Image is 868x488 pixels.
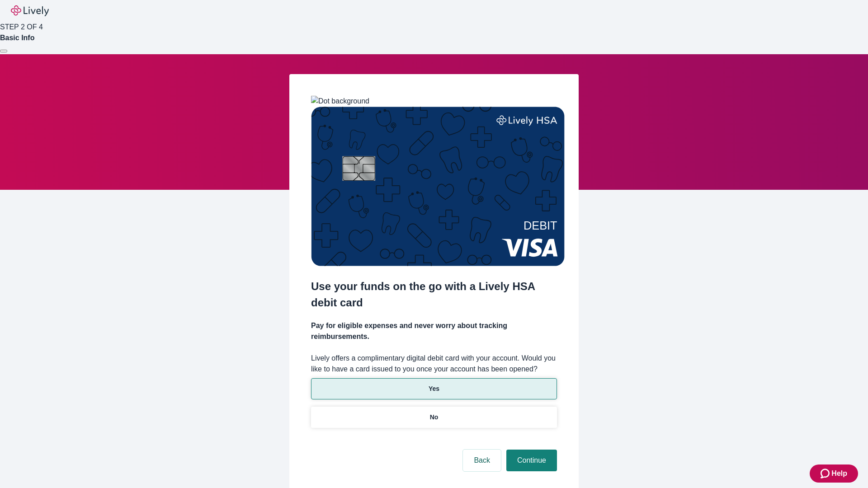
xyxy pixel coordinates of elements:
[311,107,565,266] img: Debit card
[463,450,501,471] button: Back
[311,353,557,375] label: Lively offers a complimentary digital debit card with your account. Would you like to have a card...
[311,407,557,428] button: No
[810,465,858,483] button: Zendesk support iconHelp
[11,5,49,16] img: Lively
[311,378,557,399] button: Yes
[311,96,369,107] img: Dot background
[311,278,557,311] h2: Use your funds on the go with a Lively HSA debit card
[429,384,439,394] p: Yes
[831,468,847,479] span: Help
[311,320,557,342] h4: Pay for eligible expenses and never worry about tracking reimbursements.
[821,468,831,479] svg: Zendesk support icon
[430,413,439,422] p: No
[506,450,557,471] button: Continue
